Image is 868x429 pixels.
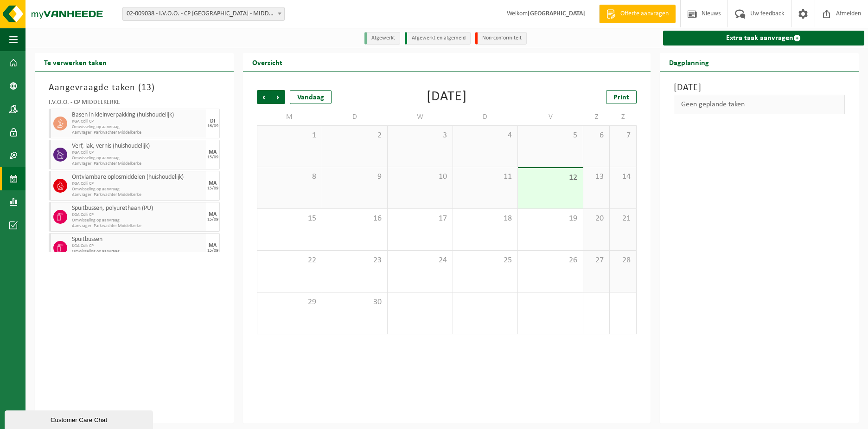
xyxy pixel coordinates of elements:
span: Omwisseling op aanvraag [72,187,204,192]
span: 30 [327,297,383,307]
span: Ontvlambare oplosmiddelen (huishoudelijk) [72,174,204,181]
div: I.V.O.O. - CP MIDDELKERKE [49,99,220,109]
span: 4 [458,130,513,141]
span: Spuitbussen, polyurethaan (PU) [72,205,204,212]
td: D [322,109,388,125]
span: 21 [614,214,631,224]
span: 14 [614,172,631,182]
h3: [DATE] [674,81,845,95]
div: [DATE] [427,90,467,104]
div: 15/09 [207,217,218,222]
h2: Te verwerken taken [35,53,116,71]
span: Omwisseling op aanvraag [72,124,204,130]
span: 18 [458,214,513,224]
span: 19 [523,214,578,224]
span: 13 [141,83,152,92]
span: 17 [392,214,448,224]
span: KGA Colli CP [72,212,204,218]
td: Z [610,109,636,125]
span: KGA Colli CP [72,119,204,124]
span: Omwisseling op aanvraag [72,218,204,223]
h2: Overzicht [243,53,292,71]
span: Omwisseling op aanvraag [72,156,204,161]
iframe: chat widget [5,409,155,429]
div: 15/09 [207,155,218,160]
span: 6 [588,130,605,141]
span: 27 [588,255,605,266]
span: Aanvrager: Parkwachter Middelkerke [72,223,204,229]
div: 15/09 [207,248,218,253]
span: Aanvrager: Parkwachter Middelkerke [72,192,204,198]
div: 16/09 [207,124,218,129]
span: 11 [458,172,513,182]
span: Print [613,94,629,101]
span: 9 [327,172,383,182]
span: 7 [614,130,631,141]
h2: Dagplanning [660,53,718,71]
span: 02-009038 - I.V.O.O. - CP MIDDELKERKE - MIDDELKERKE [122,7,285,21]
span: 23 [327,255,383,266]
span: 24 [392,255,448,266]
span: 29 [262,297,317,307]
span: Verf, lak, vernis (huishoudelijk) [72,143,204,150]
td: V [518,109,583,125]
td: W [388,109,453,125]
span: 2 [327,130,383,141]
div: Geen geplande taken [674,95,845,114]
div: 15/09 [207,186,218,191]
div: Vandaag [290,90,332,104]
div: MA [209,243,217,248]
span: 20 [588,214,605,224]
span: Aanvrager: Parkwachter Middelkerke [72,161,204,167]
li: Afgewerkt [364,32,400,45]
a: Offerte aanvragen [599,5,676,23]
span: 16 [327,214,383,224]
span: 22 [262,255,317,266]
span: Offerte aanvragen [618,9,671,19]
span: 25 [458,255,513,266]
span: 12 [523,173,578,183]
li: Afgewerkt en afgemeld [405,32,471,45]
td: M [257,109,322,125]
span: 28 [614,255,631,266]
span: KGA Colli CP [72,243,204,249]
span: 13 [588,172,605,182]
span: 1 [262,130,317,141]
strong: [GEOGRAPHIC_DATA] [528,10,585,17]
span: KGA Colli CP [72,150,204,156]
li: Non-conformiteit [475,32,527,45]
span: KGA Colli CP [72,181,204,187]
span: Omwisseling op aanvraag [72,249,204,254]
span: Aanvrager: Parkwachter Middelkerke [72,130,204,136]
span: 26 [523,255,578,266]
span: Vorige [257,90,271,104]
a: Extra taak aanvragen [663,31,864,45]
td: D [453,109,518,125]
span: 02-009038 - I.V.O.O. - CP MIDDELKERKE - MIDDELKERKE [123,7,284,20]
span: 5 [523,130,578,141]
h3: Aangevraagde taken ( ) [49,81,220,95]
div: MA [209,181,217,186]
span: 10 [392,172,448,182]
div: DI [210,118,215,124]
div: MA [209,212,217,217]
span: 8 [262,172,317,182]
span: Basen in kleinverpakking (huishoudelijk) [72,111,204,119]
span: 15 [262,214,317,224]
div: MA [209,149,217,155]
td: Z [583,109,610,125]
span: 3 [392,130,448,141]
a: Print [606,90,637,104]
span: Spuitbussen [72,236,204,243]
span: Volgende [271,90,285,104]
